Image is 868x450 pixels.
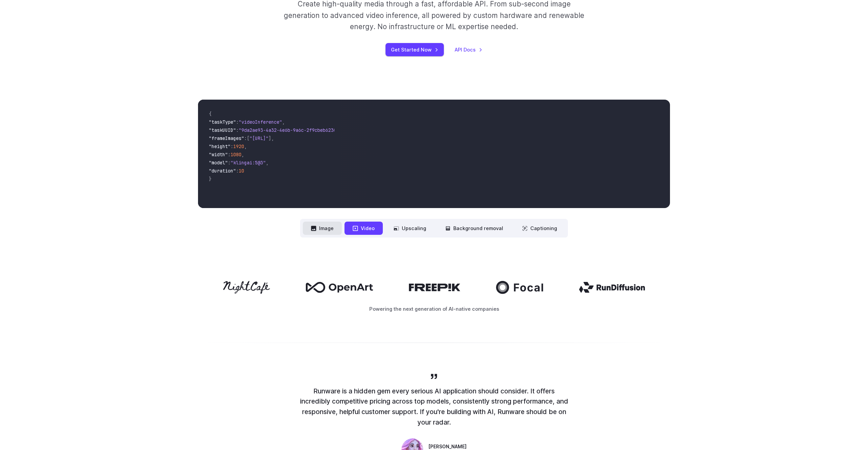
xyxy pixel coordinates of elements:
span: "klingai:5@3" [231,160,266,166]
p: Powering the next generation of AI-native companies [198,305,670,313]
a: Get Started Now [386,43,444,56]
span: "frameImages" [209,135,244,141]
span: : [231,143,233,149]
span: , [282,119,285,125]
span: 10 [239,168,244,174]
span: "taskType" [209,119,236,125]
span: "videoInference" [239,119,282,125]
span: : [236,119,239,125]
a: API Docs [455,46,482,54]
span: "taskUUID" [209,127,236,133]
span: "[URL]" [250,135,269,141]
span: , [266,160,269,166]
span: "duration" [209,168,236,174]
span: { [209,111,212,117]
button: Image [303,222,342,235]
span: 1920 [233,143,244,149]
span: : [228,160,231,166]
span: [ [247,135,250,141]
button: Video [344,222,383,235]
span: "height" [209,143,231,149]
span: , [271,135,274,141]
span: } [209,176,212,182]
span: : [236,127,239,133]
span: : [236,168,239,174]
span: ] [269,135,271,141]
button: Upscaling [386,222,434,235]
span: "width" [209,151,228,158]
p: Runware is a hidden gem every serious AI application should consider. It offers incredibly compet... [298,386,570,428]
span: : [244,135,247,141]
span: : [228,151,231,158]
span: "model" [209,160,228,166]
button: Captioning [514,222,565,235]
span: , [241,151,244,158]
span: 1080 [231,151,241,158]
button: Background removal [437,222,511,235]
span: "9da2ae93-4a32-4e6b-9a6c-2f9cbeb62301" [239,127,342,133]
span: , [244,143,247,149]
